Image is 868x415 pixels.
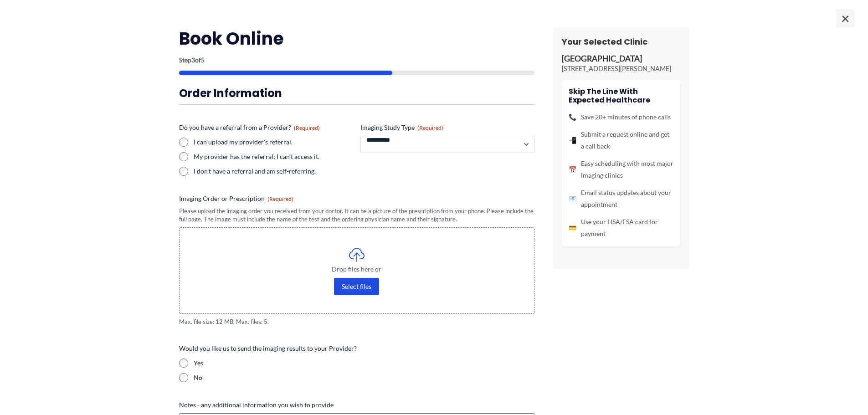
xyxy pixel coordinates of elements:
[836,9,854,27] span: ×
[569,158,673,181] li: Easy scheduling with most major imaging clinics
[569,111,576,123] span: 📞
[179,86,534,100] h3: Order Information
[569,128,673,152] li: Submit a request online and get a call back
[179,27,534,50] h2: Book Online
[562,36,680,47] h3: Your Selected Clinic
[179,318,534,326] span: Max. file size: 12 MB, Max. files: 5.
[569,193,576,205] span: 📧
[334,278,379,295] button: select files, imaging order or prescription(required)
[194,359,534,368] label: Yes
[417,124,443,131] span: (Required)
[179,207,534,224] div: Please upload the imaging order you received from your doctor. It can be a picture of the prescri...
[562,64,680,73] p: [STREET_ADDRESS][PERSON_NAME]
[569,222,576,234] span: 💳
[179,194,534,203] label: Imaging Order or Prescription
[267,195,293,202] span: (Required)
[179,57,534,63] p: Step of
[562,54,680,64] p: [GEOGRAPHIC_DATA]
[569,216,673,240] li: Use your HSA/FSA card for payment
[569,111,673,123] li: Save 20+ minutes of phone calls
[194,373,534,382] label: No
[294,124,320,131] span: (Required)
[569,87,673,104] h4: Skip the line with Expected Healthcare
[194,167,353,176] label: I don't have a referral and am self-referring.
[569,164,576,175] span: 📅
[194,152,353,161] label: My provider has the referral; I can't access it.
[360,123,534,132] label: Imaging Study Type
[569,187,673,210] li: Email status updates about your appointment
[179,400,534,410] label: Notes - any additional information you wish to provide
[179,344,357,353] legend: Would you like us to send the imaging results to your Provider?
[191,56,195,64] span: 3
[194,138,353,147] label: I can upload my provider's referral.
[198,266,516,272] span: Drop files here or
[179,123,320,132] legend: Do you have a referral from a Provider?
[569,134,576,146] span: 📲
[201,56,205,64] span: 5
